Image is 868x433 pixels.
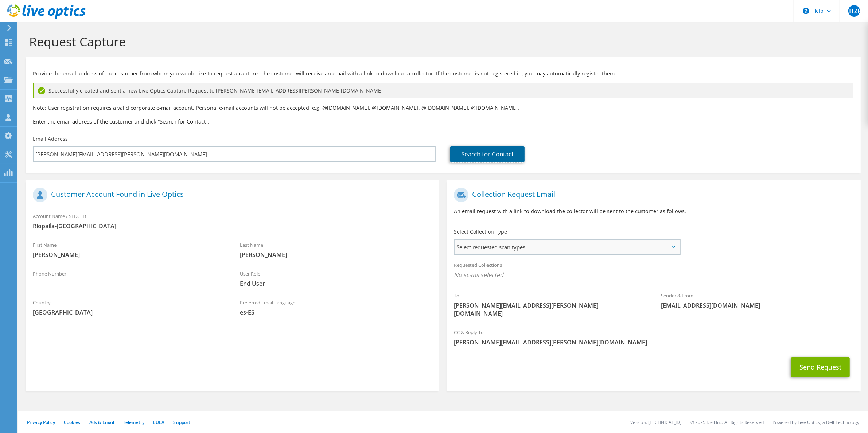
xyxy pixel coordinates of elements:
[233,266,440,291] div: User Role
[89,419,114,425] a: Ads & Email
[848,5,860,17] span: HTZR
[240,280,432,288] span: End User
[33,104,853,112] p: Note: User registration requires a valid corporate e-mail account. Personal e-mail accounts will ...
[454,188,849,202] h1: Collection Request Email
[233,295,440,320] div: Preferred Email Language
[173,419,190,425] a: Support
[33,280,225,288] span: -
[33,188,428,202] h1: Customer Account Found in Live Optics
[791,357,850,377] button: Send Request
[454,338,853,346] span: [PERSON_NAME][EMAIL_ADDRESS][PERSON_NAME][DOMAIN_NAME]
[772,419,859,425] li: Powered by Live Optics, a Dell Technology
[27,419,55,425] a: Privacy Policy
[454,207,853,215] p: An email request with a link to download the collector will be sent to the customer as follows.
[447,288,654,321] div: To
[33,251,225,259] span: [PERSON_NAME]
[153,419,164,425] a: EULA
[447,257,860,284] div: Requested Collections
[661,301,853,309] span: [EMAIL_ADDRESS][DOMAIN_NAME]
[447,325,860,350] div: CC & Reply To
[26,266,233,291] div: Phone Number
[454,301,646,317] span: [PERSON_NAME][EMAIL_ADDRESS][PERSON_NAME][DOMAIN_NAME]
[690,419,764,425] li: © 2025 Dell Inc. All Rights Reserved
[26,295,233,320] div: Country
[450,146,525,162] a: Search for Contact
[455,240,679,254] span: Select requested scan types
[240,308,432,316] span: es-ES
[33,222,432,230] span: Riopaila-[GEOGRAPHIC_DATA]
[26,237,233,262] div: First Name
[33,308,225,316] span: [GEOGRAPHIC_DATA]
[123,419,144,425] a: Telemetry
[654,288,861,313] div: Sender & From
[803,8,809,14] svg: \n
[33,135,68,143] label: Email Address
[64,419,81,425] a: Cookies
[454,228,507,235] label: Select Collection Type
[454,271,853,279] span: No scans selected
[26,208,439,234] div: Account Name / SFDC ID
[630,419,682,425] li: Version: [TECHNICAL_ID]
[29,34,853,49] h1: Request Capture
[33,117,853,125] h3: Enter the email address of the customer and click “Search for Contact”.
[33,70,853,78] p: Provide the email address of the customer from whom you would like to request a capture. The cust...
[233,237,440,262] div: Last Name
[48,87,383,95] span: Successfully created and sent a new Live Optics Capture Request to [PERSON_NAME][EMAIL_ADDRESS][P...
[240,251,432,259] span: [PERSON_NAME]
